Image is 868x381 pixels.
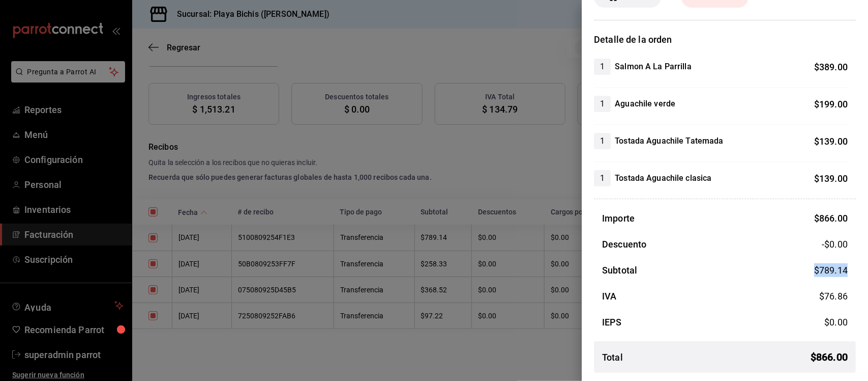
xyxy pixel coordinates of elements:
h3: Subtotal [602,263,637,277]
span: $ 389.00 [814,62,848,72]
span: $ 139.00 [814,136,848,147]
span: $ 0.00 [824,317,848,328]
h4: Salmon A La Parrilla [615,61,692,73]
h4: Aguachile verde [615,98,675,110]
span: 1 [594,172,611,184]
span: $ 866.00 [814,213,848,224]
span: 1 [594,98,611,110]
h4: Tostada Aguachile Tatemada [615,135,723,147]
span: $ 199.00 [814,99,848,110]
h3: Detalle de la orden [594,33,856,46]
span: $ 76.86 [819,291,848,302]
h3: IVA [602,289,616,303]
span: -$0.00 [822,237,848,251]
span: 1 [594,135,611,147]
span: 1 [594,61,611,73]
h3: Total [602,350,623,364]
span: $ 866.00 [811,349,848,365]
span: $ 139.00 [814,173,848,184]
span: $ 789.14 [814,265,848,276]
h3: Descuento [602,237,646,251]
h3: Importe [602,211,635,225]
h3: IEPS [602,315,622,329]
h4: Tostada Aguachile clasica [615,172,711,184]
